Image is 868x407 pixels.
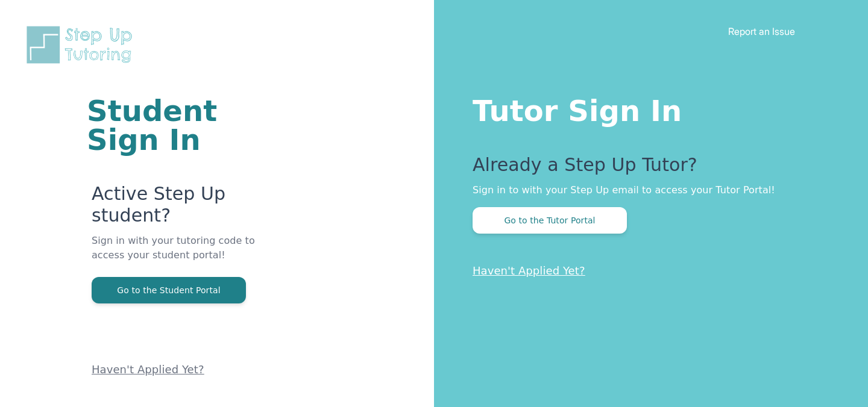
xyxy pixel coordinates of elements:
[473,183,820,197] p: Sign in to with your Step Up email to access your Tutor Portal!
[728,25,795,37] a: Report an Issue
[473,154,820,183] p: Already a Step Up Tutor?
[92,234,289,277] p: Sign in with your tutoring code to access your student portal!
[473,92,820,125] h1: Tutor Sign In
[92,284,246,296] a: Go to the Student Portal
[92,363,204,376] a: Haven't Applied Yet?
[92,277,246,303] button: Go to the Student Portal
[473,214,627,226] a: Go to the Tutor Portal
[24,24,140,66] img: Step Up Tutoring horizontal logo
[87,96,289,154] h1: Student Sign In
[92,183,289,234] p: Active Step Up student?
[473,207,627,234] button: Go to the Tutor Portal
[473,264,585,277] a: Haven't Applied Yet?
